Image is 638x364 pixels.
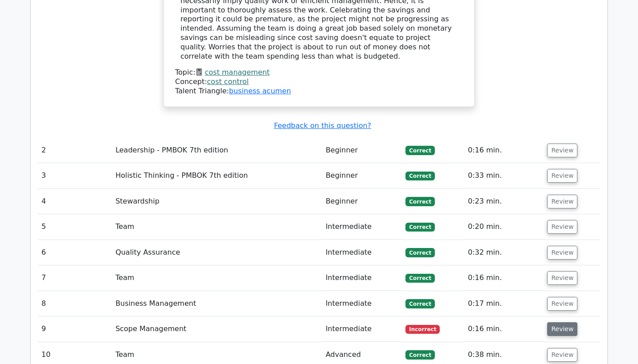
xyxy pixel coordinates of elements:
button: Review [547,271,577,285]
td: 8 [38,291,112,316]
td: Beginner [322,189,402,214]
td: Beginner [322,138,402,163]
td: Intermediate [322,316,402,342]
button: Review [547,322,577,336]
td: 0:32 min. [464,240,544,265]
span: Incorrect [405,325,440,334]
span: Correct [405,350,434,359]
td: 0:20 min. [464,214,544,240]
td: 6 [38,240,112,265]
button: Review [547,348,577,362]
td: Team [112,265,322,291]
span: Correct [405,146,434,155]
td: 0:16 min. [464,138,544,163]
td: Stewardship [112,189,322,214]
td: Intermediate [322,240,402,265]
td: 0:17 min. [464,291,544,316]
td: Scope Management [112,316,322,342]
a: cost control [207,77,249,86]
td: 0:16 min. [464,265,544,291]
div: Topic: [175,68,463,77]
td: Intermediate [322,265,402,291]
td: 5 [38,214,112,240]
td: 0:33 min. [464,163,544,188]
td: 7 [38,265,112,291]
div: Concept: [175,77,463,87]
td: Holistic Thinking - PMBOK 7th edition [112,163,322,188]
td: Beginner [322,163,402,188]
span: Correct [405,274,434,283]
button: Review [547,297,577,311]
td: 4 [38,189,112,214]
span: Correct [405,172,434,180]
td: 3 [38,163,112,188]
td: 0:23 min. [464,189,544,214]
td: Intermediate [322,214,402,240]
span: Correct [405,223,434,232]
span: Correct [405,299,434,308]
td: 9 [38,316,112,342]
button: Review [547,195,577,208]
div: Talent Triangle: [175,68,463,96]
a: business acumen [229,87,291,95]
td: 2 [38,138,112,163]
td: Quality Assurance [112,240,322,265]
td: Team [112,214,322,240]
a: cost management [205,68,270,76]
span: Correct [405,248,434,257]
button: Review [547,169,577,183]
td: Leadership - PMBOK 7th edition [112,138,322,163]
td: Business Management [112,291,322,316]
span: Correct [405,197,434,206]
td: Intermediate [322,291,402,316]
button: Review [547,144,577,157]
button: Review [547,246,577,260]
td: 0:16 min. [464,316,544,342]
button: Review [547,220,577,234]
a: Feedback on this question? [274,121,371,130]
